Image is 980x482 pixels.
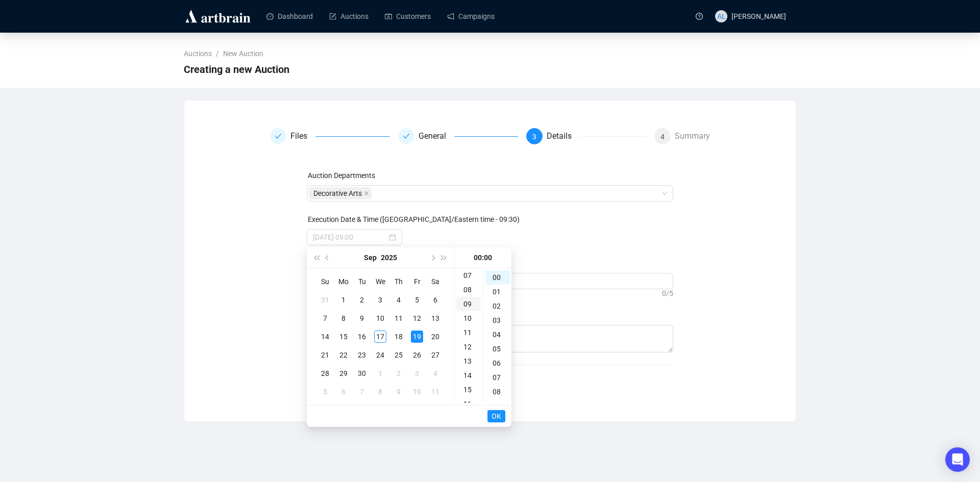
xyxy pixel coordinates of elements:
button: Next month (PageDown) [427,247,438,268]
div: 3Details [526,128,646,144]
div: 11 [429,386,442,398]
div: 7 [356,386,368,398]
td: 2025-10-08 [371,383,389,401]
div: 00:00 [458,247,507,268]
span: [PERSON_NAME] [731,12,786,20]
div: 18 [393,331,405,343]
div: 04 [485,327,510,342]
a: Auctions [182,48,214,59]
span: check [403,133,410,140]
div: Details [547,128,580,144]
td: 2025-09-17 [371,327,389,346]
div: 10 [456,311,481,325]
a: Customers [385,3,431,30]
td: 2025-10-06 [334,383,353,401]
td: 2025-10-03 [408,364,426,383]
div: 31 [319,294,331,306]
td: 2025-09-03 [371,291,389,309]
span: Decorative Arts [313,188,362,199]
div: 11 [456,325,481,340]
div: 25 [393,349,405,361]
span: check [275,133,282,140]
a: Campaigns [447,3,495,30]
div: 13 [429,312,442,324]
div: 8 [374,386,386,398]
span: AL [717,11,726,22]
div: 4 [429,367,442,379]
th: Su [316,272,334,291]
div: 01 [485,285,510,299]
div: 26 [411,349,423,361]
td: 2025-09-04 [389,291,408,309]
div: 02 [485,299,510,313]
div: 27 [429,349,442,361]
div: 08 [456,283,481,297]
div: 12 [411,312,423,324]
div: General [398,128,518,144]
div: Files [270,128,390,144]
div: 2 [356,294,368,306]
td: 2025-10-07 [353,383,371,401]
td: 2025-10-04 [426,364,445,383]
th: Tu [353,272,371,291]
div: 11 [393,312,405,324]
span: OK [492,407,501,426]
button: Previous month (PageUp) [322,247,333,268]
div: 22 [337,349,350,361]
div: 2 [393,367,405,379]
div: 14 [319,331,331,343]
td: 2025-10-01 [371,364,389,383]
td: 2025-10-02 [389,364,408,383]
a: Auctions [329,3,369,30]
th: Mo [334,272,353,291]
div: 28 [319,367,331,379]
td: 2025-09-14 [316,327,334,346]
input: Select date [313,232,387,243]
td: 2025-09-21 [316,346,334,364]
div: 6 [429,294,442,306]
div: 15 [456,383,481,397]
div: 06 [485,356,510,370]
th: We [371,272,389,291]
td: 2025-09-08 [334,309,353,327]
td: 2025-10-11 [426,383,445,401]
span: 3 [532,133,536,141]
td: 2025-08-31 [316,291,334,309]
td: 2025-09-15 [334,327,353,346]
div: 09 [456,297,481,311]
td: 2025-09-26 [408,346,426,364]
td: 2025-09-01 [334,291,353,309]
div: 3 [374,294,386,306]
td: 2025-09-28 [316,364,334,383]
td: 2025-09-02 [353,291,371,309]
div: 16 [456,397,481,411]
a: New Auction [221,48,265,59]
td: 2025-10-09 [389,383,408,401]
div: 4 [393,294,405,306]
td: 2025-09-19 [408,327,426,346]
td: 2025-09-11 [389,309,408,327]
div: 03 [485,313,510,327]
div: 17 [374,331,386,343]
div: Open Intercom Messenger [945,447,970,472]
div: General [419,128,454,144]
td: 2025-09-29 [334,364,353,383]
td: 2025-09-05 [408,291,426,309]
td: 2025-09-16 [353,327,371,346]
th: Sa [426,272,445,291]
button: Last year (Control + left) [311,247,322,268]
td: 2025-09-13 [426,309,445,327]
div: 14 [456,368,481,383]
button: Choose a month [364,247,377,268]
div: 1 [337,294,350,306]
td: 2025-10-10 [408,383,426,401]
div: 4Summary [654,128,710,144]
li: / [216,48,219,59]
div: 12 [456,340,481,354]
td: 2025-09-27 [426,346,445,364]
div: 10 [411,386,423,398]
img: logo [184,8,252,24]
div: 5 [411,294,423,306]
div: 19 [411,331,423,343]
div: 9 [393,386,405,398]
